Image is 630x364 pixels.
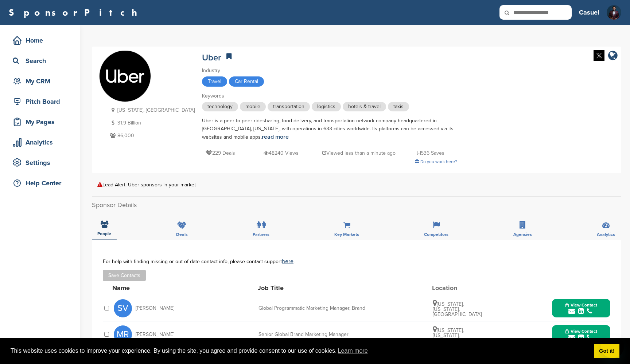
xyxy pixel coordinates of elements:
[7,73,73,90] a: My CRM
[11,75,73,88] div: My CRM
[388,102,409,111] span: taxis
[594,344,619,359] a: dismiss cookie message
[433,301,482,317] span: [US_STATE], [US_STATE], [GEOGRAPHIC_DATA]
[565,329,597,334] span: View Contact
[202,117,457,141] div: Uber is a peer-to-peer ridesharing, food delivery, and transportation network company headquarter...
[11,345,588,356] span: This website uses cookies to improve your experience. By using the site, you agree and provide co...
[417,149,444,158] p: 536 Saves
[112,285,192,291] div: Name
[7,134,73,151] a: Analytics
[229,76,264,87] span: Car Rental
[11,95,73,108] div: Pitch Board
[601,335,624,358] iframe: Button to launch messaging window
[11,115,73,128] div: My Pages
[7,175,73,191] a: Help Center
[100,51,151,102] img: Sponsorpitch & Uber
[11,136,73,149] div: Analytics
[258,285,367,291] div: Job Title
[114,325,132,344] span: MR
[7,32,73,49] a: Home
[7,93,73,110] a: Pitch Board
[312,102,341,111] span: logistics
[282,258,293,265] a: here
[415,159,457,164] a: Do you work here?
[556,324,606,345] button: View Contact
[202,67,457,75] div: Industry
[565,302,597,308] span: View Contact
[433,327,482,344] span: [US_STATE], [US_STATE], [GEOGRAPHIC_DATA]
[258,306,368,311] div: Global Programmatic Marketing Manager, Brand
[202,102,238,111] span: technology
[594,50,604,61] img: Twitter white
[176,232,188,237] span: Deals
[513,232,532,237] span: Agencies
[92,200,621,210] h2: Sponsor Details
[420,159,457,164] span: Do you work here?
[136,332,174,337] span: [PERSON_NAME]
[97,232,111,236] span: People
[262,133,289,141] a: read more
[556,297,606,319] button: View Contact
[202,52,221,63] a: Uber
[108,106,195,115] p: [US_STATE], [GEOGRAPHIC_DATA]
[202,76,227,87] span: Travel
[432,285,487,291] div: Location
[337,345,369,356] a: learn more about cookies
[579,7,599,17] h3: Casuel
[7,52,73,69] a: Search
[103,270,146,281] button: Save Contacts
[424,232,448,237] span: Competitors
[322,149,396,158] p: Viewed less than a minute ago
[11,54,73,67] div: Search
[607,5,621,27] img: Img 1081 3
[253,232,269,237] span: Partners
[11,156,73,169] div: Settings
[103,258,610,264] div: For help with finding missing or out-of-date contact info, please contact support .
[608,50,618,62] a: company link
[268,102,310,111] span: transportation
[136,306,174,311] span: [PERSON_NAME]
[7,154,73,171] a: Settings
[9,8,142,17] a: SponsorPitch
[579,4,599,20] a: Casuel
[343,102,386,111] span: hotels & travel
[264,149,299,158] p: 48240 Views
[597,232,615,237] span: Analytics
[11,34,73,47] div: Home
[202,92,457,100] div: Keywords
[206,149,235,158] p: 229 Deals
[7,114,73,130] a: My Pages
[240,102,266,111] span: mobile
[97,182,616,187] div: Lead Alert: Uber sponsors in your market
[258,332,368,337] div: Senior Global Brand Marketing Manager
[108,131,195,140] p: 86,000
[11,177,73,190] div: Help Center
[114,299,132,317] span: SV
[334,232,359,237] span: Key Markets
[108,118,195,127] p: 31.9 Billion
